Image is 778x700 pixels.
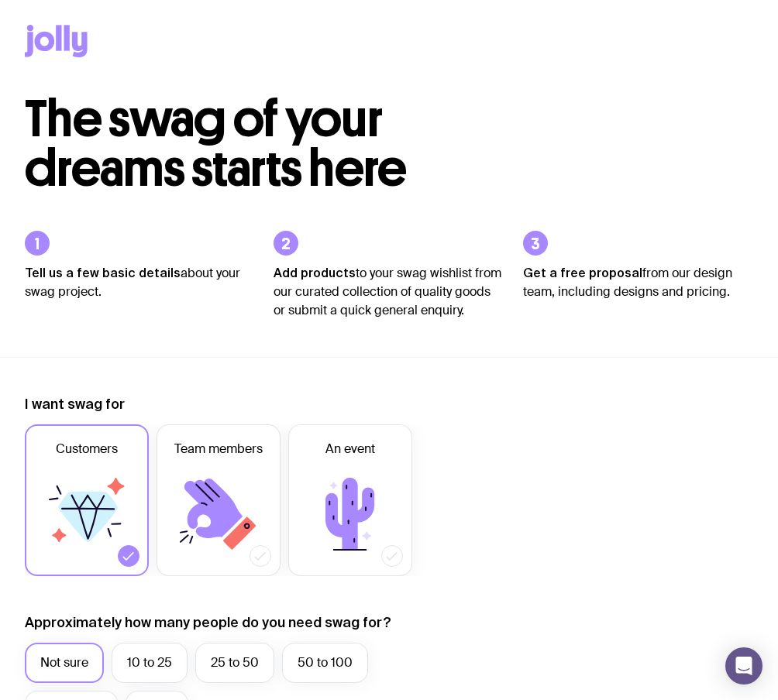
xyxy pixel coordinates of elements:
[25,643,104,683] label: Not sure
[282,643,368,683] label: 50 to 100
[274,263,504,320] p: to your swag wishlist from our curated collection of quality goods or submit a quick general enqu...
[725,647,763,685] div: Open Intercom Messenger
[25,266,181,280] strong: Tell us a few basic details
[25,395,125,413] label: I want swag for
[195,643,274,683] label: 25 to 50
[325,440,375,458] span: An event
[25,263,255,301] p: about your swag project.
[523,266,642,280] strong: Get a free proposal
[25,613,391,632] label: Approximately how many people do you need swag for?
[523,263,753,301] p: from our design team, including designs and pricing.
[174,440,263,458] span: Team members
[25,88,407,199] span: The swag of your dreams starts here
[56,440,118,458] span: Customers
[112,643,188,683] label: 10 to 25
[274,266,356,280] strong: Add products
